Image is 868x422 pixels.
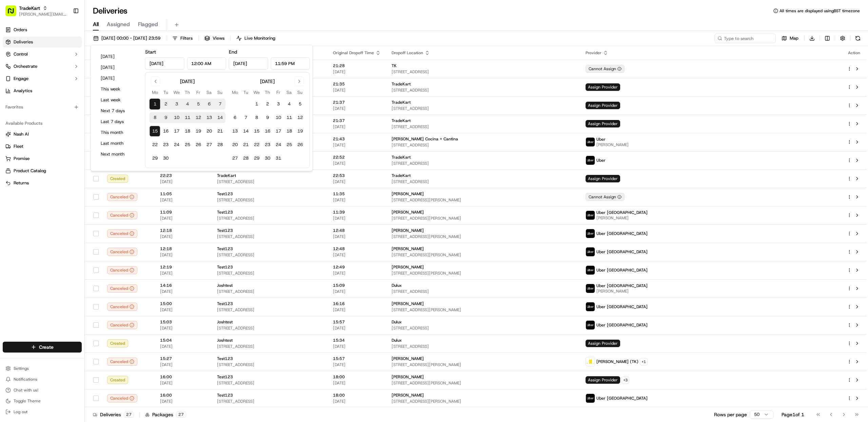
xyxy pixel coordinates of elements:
[392,197,574,203] span: [STREET_ADDRESS][PERSON_NAME]
[5,131,79,137] a: Nash AI
[98,117,138,126] button: Last 7 days
[586,83,620,91] span: Assign Provider
[217,191,233,197] span: Test123
[586,65,625,73] div: Cannot Assign
[14,377,37,382] span: Notifications
[5,143,79,149] a: Fleet
[150,89,160,96] th: Monday
[14,65,26,77] img: 4920774857489_3d7f54699973ba98c624_72.jpg
[333,155,381,160] span: 22:52
[217,216,322,221] span: [STREET_ADDRESS]
[3,364,82,373] button: Settings
[284,99,295,109] button: 4
[230,112,240,123] button: 6
[182,89,193,96] th: Thursday
[7,27,123,38] p: Welcome 👋
[790,35,798,41] span: Map
[98,84,138,94] button: This week
[14,366,29,371] span: Settings
[586,302,595,311] img: uber-new-logo.jpeg
[204,89,215,96] th: Saturday
[5,180,79,186] a: Returns
[333,228,381,233] span: 12:48
[273,153,284,164] button: 31
[596,215,648,221] span: [PERSON_NAME]
[333,124,381,129] span: [DATE]
[3,49,82,60] button: Control
[586,266,595,275] img: uber-new-logo.jpeg
[596,142,629,147] span: [PERSON_NAME]
[240,139,251,150] button: 21
[273,139,284,150] button: 24
[3,85,82,96] a: Analytics
[107,20,130,28] span: Assigned
[107,321,137,329] button: Canceled
[160,234,206,239] span: [DATE]
[93,20,99,28] span: All
[333,161,381,166] span: [DATE]
[193,126,204,137] button: 19
[230,153,240,164] button: 27
[98,106,138,116] button: Next 7 days
[3,129,82,140] button: Nash AI
[107,266,137,274] button: Canceled
[262,99,273,109] button: 2
[262,126,273,137] button: 16
[160,126,171,137] button: 16
[240,112,251,123] button: 7
[333,118,381,123] span: 21:37
[107,229,137,238] button: Canceled
[31,65,111,72] div: Start new chat
[586,138,595,146] img: uber-new-logo.jpeg
[107,358,137,366] div: Canceled
[55,149,112,161] a: 💻API Documentation
[251,126,262,137] button: 15
[150,139,160,150] button: 22
[715,34,776,43] input: Type to search
[182,139,193,150] button: 25
[14,76,28,82] span: Engage
[3,385,82,395] button: Chat with us!
[586,102,620,109] span: Assign Provider
[273,99,284,109] button: 3
[187,57,226,69] input: Time
[847,50,861,56] div: Action
[90,34,163,43] button: [DATE] 00:00 - [DATE] 23:59
[217,209,233,215] span: Test123
[640,358,648,365] button: +1
[14,63,37,69] span: Orchestrate
[333,136,381,142] span: 21:43
[21,105,55,111] span: [PERSON_NAME]
[160,246,206,252] span: 12:18
[160,209,206,215] span: 11:09
[5,156,79,162] a: Promise
[251,89,262,96] th: Wednesday
[392,191,424,197] span: [PERSON_NAME]
[251,153,262,164] button: 29
[262,89,273,96] th: Thursday
[392,142,574,148] span: [STREET_ADDRESS]
[7,99,18,110] img: Frederick Szydlowski
[98,149,138,159] button: Next month
[215,89,225,96] th: Sunday
[586,156,595,165] img: uber-new-logo.jpeg
[596,231,648,236] span: Uber [GEOGRAPHIC_DATA]
[151,77,160,86] button: Go to previous month
[3,407,82,417] button: Log out
[7,88,45,94] div: Past conversations
[333,63,381,68] span: 21:28
[160,112,171,123] button: 9
[213,35,224,41] span: Views
[138,20,158,28] span: Flagged
[333,209,381,215] span: 11:39
[333,216,381,221] span: [DATE]
[160,228,206,233] span: 12:18
[204,139,215,150] button: 27
[392,118,411,123] span: TradeKart
[217,228,233,233] span: Test123
[333,191,381,197] span: 11:35
[392,87,574,93] span: [STREET_ADDRESS]
[14,131,29,137] span: Nash AI
[160,89,171,96] th: Tuesday
[107,193,137,201] div: Canceled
